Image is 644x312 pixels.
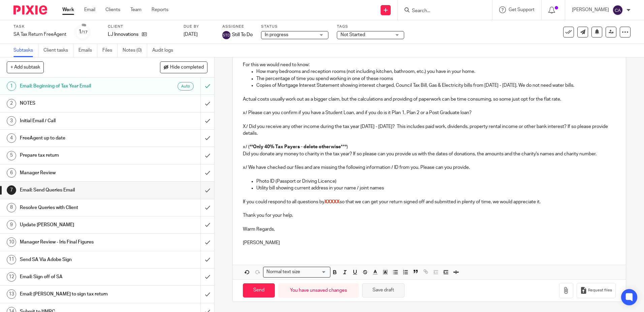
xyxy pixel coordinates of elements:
[82,30,88,34] small: /17
[7,272,16,282] div: 12
[256,75,615,82] p: The percentage of time you spend working in one of these rooms
[265,32,288,37] span: In progress
[20,185,136,195] h1: Email: Send Queries Email
[7,220,16,230] div: 9
[243,96,615,103] p: Actual costs usually work out as a bigger claim, but the calculations and providing of paperwork ...
[253,145,345,149] strong: Only 40% Tax Payers - delete otherwise**
[337,24,404,29] label: Tags
[7,255,16,264] div: 11
[612,5,623,16] img: svg%3E
[243,61,615,68] p: For this we would need to know:
[7,116,16,126] div: 3
[7,61,44,73] button: + Add subtask
[13,44,38,57] a: Subtasks
[261,24,328,29] label: Status
[20,81,136,91] h1: Email: Beginning of Tax Year Email
[78,28,88,36] div: 1
[184,32,198,37] span: [DATE]
[222,24,253,29] label: Assignee
[7,133,16,143] div: 4
[243,199,615,205] p: If you could respond to all questions by so that we can get your return signed off and submitted ...
[243,239,615,246] p: [PERSON_NAME]
[152,6,168,13] a: Reports
[108,31,138,38] p: LJ Innovations
[243,226,615,233] p: Warm Regards,
[243,123,615,137] p: X/ Did you receive any other income during the tax year [DATE] - [DATE]? This includes paid work,...
[105,6,120,13] a: Clients
[13,24,66,29] label: Task
[160,61,207,73] button: Hide completed
[178,82,194,90] div: Auto
[7,289,16,299] div: 13
[302,268,326,276] input: Search for option
[7,99,16,108] div: 2
[20,133,136,143] h1: FreeAgent up to date
[572,6,609,13] p: [PERSON_NAME]
[170,65,204,70] span: Hide completed
[7,185,16,195] div: 7
[7,151,16,160] div: 5
[20,116,136,126] h1: Initial Email / Call
[13,5,47,15] img: Pixie
[20,150,136,160] h1: Prepare tax return
[232,31,253,38] span: Still To Do
[20,220,136,230] h1: Update [PERSON_NAME]
[243,151,615,157] p: Did you donate any money to charity in the tax year? If so please can you provide us with the dat...
[341,32,365,37] span: Not Started
[123,44,147,57] a: Notes (0)
[222,31,230,39] img: svg%3E
[20,98,136,108] h1: NOTES
[84,6,95,13] a: Email
[509,7,535,12] span: Get Support
[62,6,74,13] a: Work
[243,283,275,298] input: Send
[588,288,612,293] span: Request files
[20,237,136,247] h1: Manager Review - Iris Final Figures
[108,24,175,29] label: Client
[577,283,616,298] button: Request files
[256,185,615,191] p: Utility bill showing current address in your name / joint names
[265,268,301,276] span: Normal text size
[7,203,16,212] div: 8
[184,24,214,29] label: Due by
[278,283,359,298] div: You have unsaved changes
[263,267,330,277] div: Search for option
[43,44,73,57] a: Client tasks
[243,164,615,171] p: x/ We have checked our files and are missing the following information / ID from you. Please can ...
[20,272,136,282] h1: Email: Sign off of SA
[78,44,97,57] a: Emails
[13,31,66,38] div: SA Tax Return FreeAgent
[362,283,405,298] button: Save draft
[243,109,615,116] p: x/ Please can you confirm if you have a Student Loan, and if you do is it Plan 1, Plan 2 or a Pos...
[324,200,340,204] span: XXXXX
[20,289,136,299] h1: Email: [PERSON_NAME] to sign tax return
[102,44,118,57] a: Files
[20,168,136,178] h1: Manager Review
[256,178,615,185] p: Photo ID (Passport or Driving Licence)
[130,6,141,13] a: Team
[411,8,472,14] input: Search
[7,168,16,178] div: 6
[152,44,178,57] a: Audit logs
[7,237,16,247] div: 10
[20,255,136,265] h1: Send SA Via Adobe Sign
[256,68,615,75] p: How many bedrooms and reception rooms (not including kitchen, bathroom, etc.) you have in your home.
[243,212,615,219] p: Thank you for your help.
[7,81,16,91] div: 1
[20,203,136,213] h1: Resolve Queries with Client
[256,82,615,89] p: Copies of Mortgage Interest Statement showing interest charged, Council Tax Bill, Gas & Electrici...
